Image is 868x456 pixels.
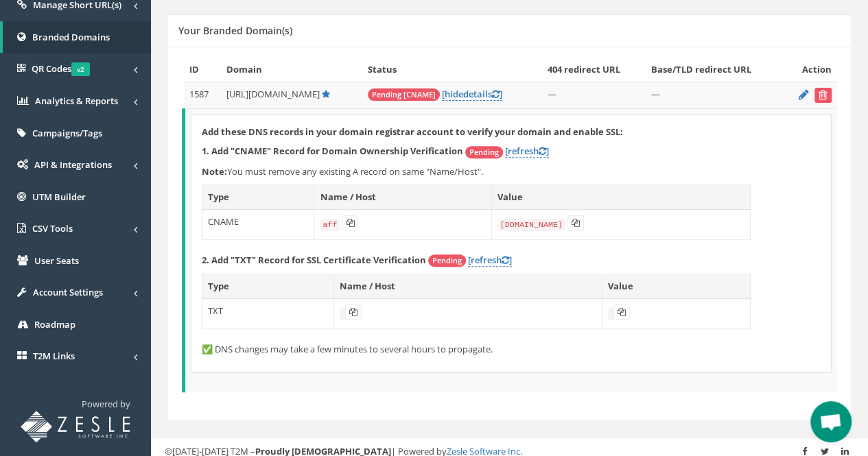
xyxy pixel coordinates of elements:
a: [refresh] [505,145,549,158]
a: Open chat [810,401,852,442]
th: Name / Host [314,185,491,210]
th: ID [184,58,221,82]
strong: 2. Add "TXT" Record for SSL Certificate Verification [202,254,426,266]
th: Domain [221,58,362,82]
span: Pending [465,146,503,158]
th: 404 redirect URL [542,58,646,82]
span: Analytics & Reports [35,95,118,107]
span: API & Integrations [34,158,112,171]
a: Default [322,88,330,100]
strong: 1. Add "CNAME" Record for Domain Ownership Verification [202,145,463,157]
span: CSV Tools [32,222,73,235]
td: — [646,82,783,108]
span: Powered by [82,398,130,410]
a: [hidedetails] [442,88,502,101]
td: CNAME [202,209,314,239]
span: Pending [428,254,466,267]
code: aff [320,219,340,231]
p: ✅ DNS changes may take a few minutes to several hours to propagate. [202,343,821,356]
span: QR Codes [32,62,90,75]
h5: Your Branded Domain(s) [178,25,292,36]
td: — [542,82,646,108]
th: Value [602,274,751,299]
th: Name / Host [333,274,602,299]
th: Action [783,58,837,82]
a: [refresh] [468,254,512,267]
p: You must remove any existing A record on same "Name/Host". [202,165,821,178]
span: v2 [71,62,90,76]
th: Base/TLD redirect URL [646,58,783,82]
b: Note: [202,165,227,178]
th: Type [202,274,334,299]
span: Campaigns/Tags [32,127,102,139]
span: UTM Builder [32,191,86,203]
td: 1587 [184,82,221,108]
code: [DOMAIN_NAME] [497,219,565,231]
th: Value [491,185,750,210]
th: Type [202,185,314,210]
span: Pending [CNAME] [368,88,440,101]
span: hide [445,88,463,100]
span: User Seats [34,254,79,267]
span: Account Settings [33,286,103,298]
span: T2M Links [33,350,75,362]
th: Status [362,58,542,82]
span: [URL][DOMAIN_NAME] [226,88,320,100]
span: Roadmap [34,318,75,331]
img: T2M URL Shortener powered by Zesle Software Inc. [21,411,130,442]
td: TXT [202,298,334,328]
strong: Add these DNS records in your domain registrar account to verify your domain and enable SSL: [202,125,623,138]
span: Branded Domains [32,31,110,43]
